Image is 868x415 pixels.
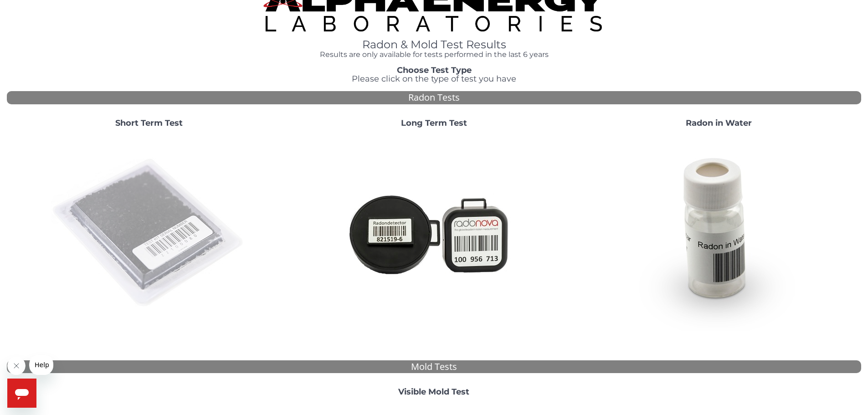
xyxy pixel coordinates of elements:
[115,118,183,128] strong: Short Term Test
[263,39,605,51] h1: Radon & Mold Test Results
[7,357,26,375] iframe: Close message
[51,135,247,331] img: ShortTerm.jpg
[686,118,752,128] strong: Radon in Water
[7,91,861,104] div: Radon Tests
[398,387,469,397] strong: Visible Mold Test
[397,65,472,75] strong: Choose Test Type
[401,118,467,128] strong: Long Term Test
[336,135,532,331] img: Radtrak2vsRadtrak3.jpg
[7,379,36,408] iframe: Button to launch messaging window
[621,135,817,331] img: RadoninWater.jpg
[29,355,53,375] iframe: Message from company
[7,360,861,374] div: Mold Tests
[263,51,605,59] h4: Results are only available for tests performed in the last 6 years
[352,74,516,84] span: Please click on the type of test you have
